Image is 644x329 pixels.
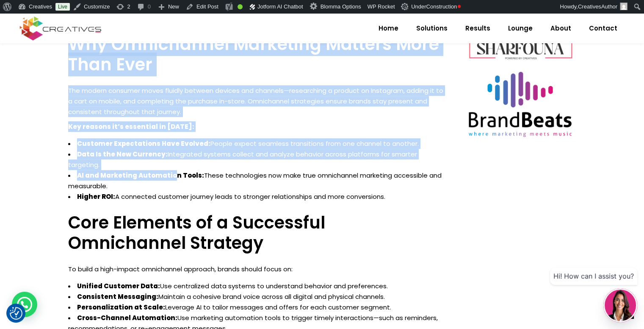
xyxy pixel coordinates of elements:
h3: Why Omnichannel Marketing Matters More Than Ever [68,34,444,75]
span: Home [379,17,398,39]
li: These technologies now make true omnichannel marketing accessible and measurable. [68,170,444,191]
button: Consent Preferences [10,307,22,320]
img: Revisit consent button [10,307,22,320]
span: Solutions [416,17,448,39]
strong: Personalization at Scale: [77,303,165,312]
img: Creatives [18,15,103,42]
span: About [550,17,571,39]
li: People expect seamless transitions from one channel to another. [68,138,444,149]
a: Lounge [499,17,542,39]
h3: Core Elements of a Successful Omnichannel Strategy [68,212,444,253]
span: CreativesAuthor [578,3,617,10]
a: Solutions [407,17,456,39]
li: A connected customer journey leads to stronger relationships and more conversions. [68,191,444,202]
div: Good [238,4,243,9]
a: Live [55,3,70,11]
strong: Data Is the New Currency: [77,150,168,159]
strong: Customer Expectations Have Evolved: [77,139,210,148]
img: Creatives | The Power of Omnichannel Marketing in 2025 [620,3,627,10]
a: Home [370,17,407,39]
div: WhatsApp contact [12,292,37,317]
li: Integrated systems collect and analyze behavior across platforms for smarter targeting. [68,149,444,170]
span: Lounge [508,17,533,39]
strong: Unified Customer Data: [77,282,160,290]
p: To build a high-impact omnichannel approach, brands should focus on: [68,264,444,274]
strong: AI and Marketing Automation Tools: [77,171,204,180]
span: Contact [589,17,617,39]
img: Creatives | The Power of Omnichannel Marketing in 2025 [401,3,409,10]
p: The modern consumer moves fluidly between devices and channels—researching a product on Instagram... [68,85,444,117]
div: Hi! How can I assist you? [550,268,637,285]
strong: Cross-Channel Automation: [77,313,177,322]
li: Use centralized data systems to understand behavior and preferences. [68,281,444,291]
li: Leverage AI to tailor messages and offers for each customer segment. [68,302,444,312]
img: Creatives | The Power of Omnichannel Marketing in 2025 [465,67,576,139]
img: agent [605,290,636,321]
span: Results [465,17,490,39]
a: About [542,17,580,39]
strong: Higher ROI: [77,192,115,201]
a: Results [456,17,499,39]
a: Contact [580,17,626,39]
strong: Key reasons it’s essential in [DATE]: [68,122,194,131]
img: Creatives | The Power of Omnichannel Marketing in 2025 [465,32,576,64]
strong: Consistent Messaging: [77,292,158,301]
li: Maintain a cohesive brand voice across all digital and physical channels. [68,291,444,302]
